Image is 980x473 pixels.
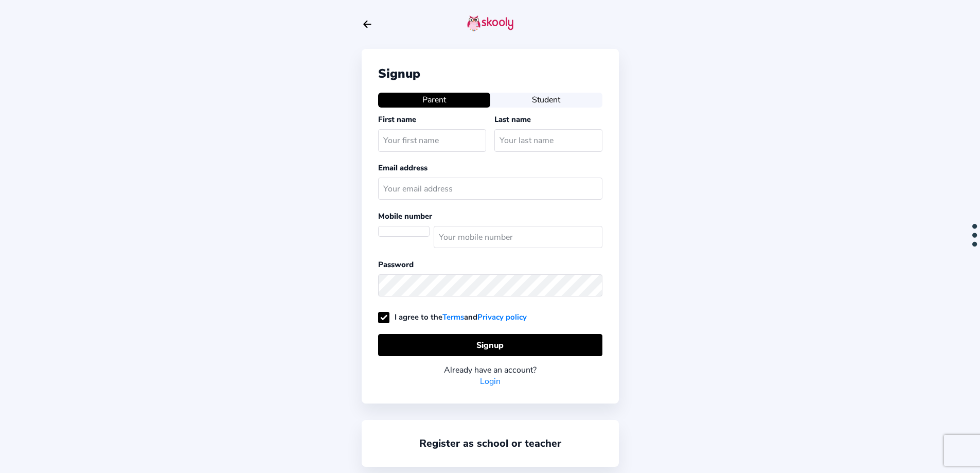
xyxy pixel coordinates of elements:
a: Privacy policy [477,312,527,322]
a: Register as school or teacher [419,436,561,450]
img: skooly-logo.png [467,15,513,31]
label: Last name [494,114,531,125]
button: Parent [378,93,490,107]
button: Student [490,93,602,107]
input: Your first name [378,129,486,151]
input: Your mobile number [434,226,602,248]
label: I agree to the and [378,312,527,322]
a: Login [480,376,501,387]
label: Mobile number [378,211,432,221]
div: Signup [378,65,602,82]
button: eye outlineeye off outline [586,280,602,291]
div: Already have an account? [378,364,602,376]
label: Email address [378,163,427,173]
input: Your last name [494,129,602,151]
input: Your email address [378,178,602,200]
ion-icon: eye outline [586,280,597,291]
button: Signup [378,334,602,356]
a: Terms [442,312,464,322]
button: arrow back outline [362,19,373,30]
label: Password [378,259,414,270]
label: First name [378,114,416,125]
